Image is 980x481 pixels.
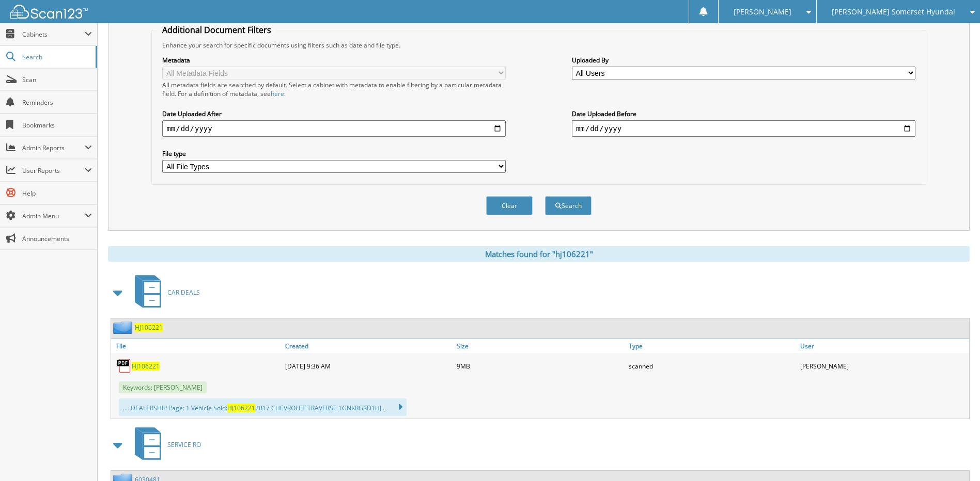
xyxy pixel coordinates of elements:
a: HJ106221 [135,323,163,332]
label: Metadata [162,56,506,65]
input: end [572,120,915,137]
a: User [798,339,969,353]
span: Cabinets [22,30,85,39]
div: All metadata fields are searched by default. Select a cabinet with metadata to enable filtering b... [162,81,506,98]
div: scanned [626,356,798,376]
label: Date Uploaded Before [572,109,915,118]
span: Bookmarks [22,121,92,130]
div: [DATE] 9:36 AM [283,356,454,376]
span: [PERSON_NAME] [734,9,791,15]
span: Help [22,189,92,198]
img: folder2.png [113,321,135,334]
label: File type [162,149,506,158]
div: [PERSON_NAME] [798,356,969,376]
div: Matches found for "hj106221" [108,246,970,262]
div: Enhance your search for specific documents using filters such as date and file type. [157,41,920,50]
span: Search [22,53,90,61]
a: SERVICE RO [129,424,201,465]
a: CAR DEALS [129,272,200,313]
label: Date Uploaded After [162,109,506,118]
span: Announcements [22,234,92,243]
a: Created [283,339,454,353]
span: SERVICE RO [167,440,201,449]
span: Keywords: [PERSON_NAME] [119,381,207,393]
button: Clear [486,196,533,215]
a: File [111,339,283,353]
span: User Reports [22,166,85,175]
span: HJ106221 [227,404,255,412]
span: Scan [22,75,92,84]
a: HJ106221 [132,362,160,371]
iframe: Chat Widget [928,431,980,481]
a: here [271,89,284,98]
div: .... DEALERSHIP Page: 1 Vehicle Sold: 2017 CHEVROLET TRAVERSE 1GNKRGKD1HJ... [119,398,407,416]
span: CAR DEALS [167,288,200,297]
img: scan123-logo-white.svg [10,5,88,19]
input: start [162,120,506,137]
button: Search [545,196,592,215]
img: PDF.png [116,358,132,374]
legend: Additional Document Filters [157,24,276,36]
span: Admin Menu [22,212,85,220]
span: Admin Reports [22,143,85,152]
label: Uploaded By [572,56,915,65]
a: Size [454,339,626,353]
div: 9MB [454,356,626,376]
span: [PERSON_NAME] Somerset Hyundai [832,9,955,15]
a: Type [626,339,798,353]
span: Reminders [22,98,92,107]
